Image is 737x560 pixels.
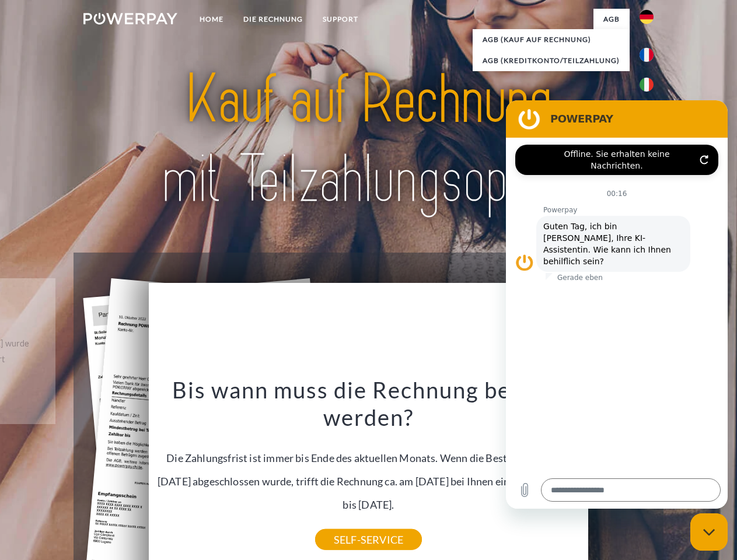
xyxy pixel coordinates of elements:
[156,376,582,540] div: Die Zahlungsfrist ist immer bis Ende des aktuellen Monats. Wenn die Bestellung z.B. am [DATE] abg...
[190,9,233,30] a: Home
[506,100,728,509] iframe: Messaging-Fenster
[640,78,654,92] img: it
[690,513,728,551] iframe: Schaltfläche zum Öffnen des Messaging-Fensters; Konversation läuft
[640,48,654,62] img: fr
[111,56,626,223] img: title-powerpay_de.svg
[593,9,630,30] a: agb
[156,376,582,432] h3: Bis wann muss die Rechnung bezahlt werden?
[473,50,630,71] a: AGB (Kreditkonto/Teilzahlung)
[315,529,422,550] a: SELF-SERVICE
[473,29,630,50] a: AGB (Kauf auf Rechnung)
[83,13,177,24] img: logo-powerpay-white.svg
[313,9,368,30] a: SUPPORT
[640,10,654,24] img: de
[233,9,313,30] a: DIE RECHNUNG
